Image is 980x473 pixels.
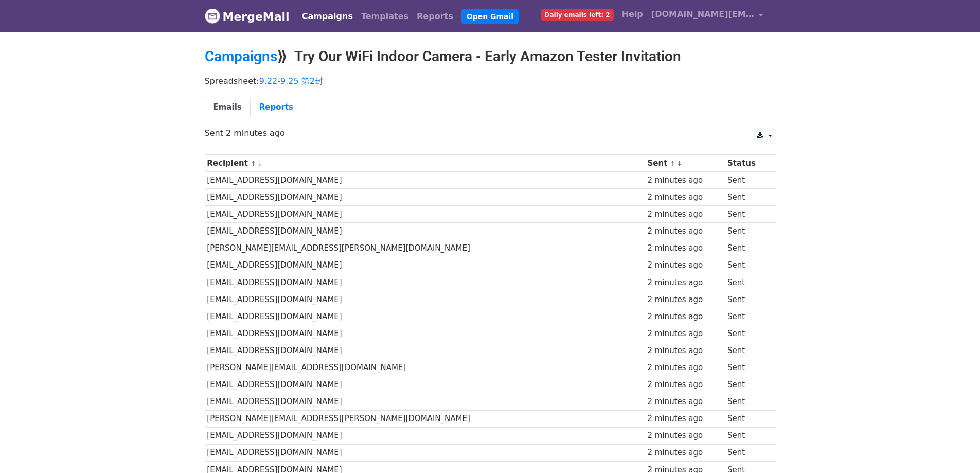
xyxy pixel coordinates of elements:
[205,376,645,393] td: [EMAIL_ADDRESS][DOMAIN_NAME]
[205,240,645,257] td: [PERSON_NAME][EMAIL_ADDRESS][PERSON_NAME][DOMAIN_NAME]
[648,294,723,306] div: 2 minutes ago
[205,155,645,172] th: Recipient
[648,447,723,459] div: 2 minutes ago
[648,191,723,203] div: 2 minutes ago
[541,9,614,21] span: Daily emails left: 2
[251,160,256,167] a: ↑
[205,223,645,240] td: [EMAIL_ADDRESS][DOMAIN_NAME]
[725,359,769,376] td: Sent
[648,396,723,408] div: 2 minutes ago
[648,174,723,186] div: 2 minutes ago
[725,257,769,274] td: Sent
[257,160,263,167] a: ↓
[618,4,647,25] a: Help
[205,359,645,376] td: [PERSON_NAME][EMAIL_ADDRESS][DOMAIN_NAME]
[725,189,769,206] td: Sent
[205,342,645,359] td: [EMAIL_ADDRESS][DOMAIN_NAME]
[205,8,220,24] img: MergeMail logo
[259,76,323,86] a: 9.22-9.25 第2封
[725,444,769,461] td: Sent
[651,8,754,21] span: [DOMAIN_NAME][EMAIL_ADDRESS][PERSON_NAME][DOMAIN_NAME]
[205,206,645,223] td: [EMAIL_ADDRESS][DOMAIN_NAME]
[648,430,723,442] div: 2 minutes ago
[205,291,645,308] td: [EMAIL_ADDRESS][DOMAIN_NAME]
[670,160,676,167] a: ↑
[725,410,769,427] td: Sent
[205,274,645,291] td: [EMAIL_ADDRESS][DOMAIN_NAME]
[298,6,357,27] a: Campaigns
[205,48,277,65] a: Campaigns
[648,277,723,289] div: 2 minutes ago
[725,342,769,359] td: Sent
[725,206,769,223] td: Sent
[725,427,769,444] td: Sent
[725,393,769,410] td: Sent
[725,376,769,393] td: Sent
[725,223,769,240] td: Sent
[205,128,776,138] p: Sent 2 minutes ago
[648,413,723,425] div: 2 minutes ago
[205,6,290,27] a: MergeMail
[205,97,251,118] a: Emails
[205,393,645,410] td: [EMAIL_ADDRESS][DOMAIN_NAME]
[647,4,768,28] a: [DOMAIN_NAME][EMAIL_ADDRESS][PERSON_NAME][DOMAIN_NAME]
[205,76,776,86] p: Spreadsheet:
[357,6,413,27] a: Templates
[648,259,723,271] div: 2 minutes ago
[205,444,645,461] td: [EMAIL_ADDRESS][DOMAIN_NAME]
[413,6,457,27] a: Reports
[648,208,723,220] div: 2 minutes ago
[725,291,769,308] td: Sent
[648,242,723,254] div: 2 minutes ago
[648,225,723,237] div: 2 minutes ago
[205,325,645,342] td: [EMAIL_ADDRESS][DOMAIN_NAME]
[725,172,769,189] td: Sent
[725,155,769,172] th: Status
[205,48,776,65] h2: ⟫ Try Our WiFi Indoor Camera - Early Amazon Tester Invitation
[205,427,645,444] td: [EMAIL_ADDRESS][DOMAIN_NAME]
[537,4,618,25] a: Daily emails left: 2
[648,345,723,357] div: 2 minutes ago
[648,328,723,340] div: 2 minutes ago
[648,311,723,323] div: 2 minutes ago
[205,189,645,206] td: [EMAIL_ADDRESS][DOMAIN_NAME]
[725,274,769,291] td: Sent
[676,160,682,167] a: ↓
[251,97,302,118] a: Reports
[205,257,645,274] td: [EMAIL_ADDRESS][DOMAIN_NAME]
[725,325,769,342] td: Sent
[725,308,769,325] td: Sent
[205,172,645,189] td: [EMAIL_ADDRESS][DOMAIN_NAME]
[648,379,723,391] div: 2 minutes ago
[648,362,723,374] div: 2 minutes ago
[205,308,645,325] td: [EMAIL_ADDRESS][DOMAIN_NAME]
[205,410,645,427] td: [PERSON_NAME][EMAIL_ADDRESS][PERSON_NAME][DOMAIN_NAME]
[461,9,519,24] a: Open Gmail
[725,240,769,257] td: Sent
[645,155,725,172] th: Sent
